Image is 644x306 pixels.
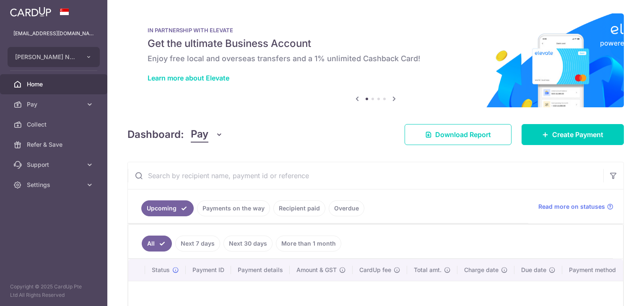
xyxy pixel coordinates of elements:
a: Read more on statuses [538,202,613,211]
p: [EMAIL_ADDRESS][DOMAIN_NAME] [13,29,94,38]
span: Read more on statuses [538,202,605,211]
span: Total amt. [414,266,441,274]
span: Pay [191,127,208,143]
a: Payments on the way [197,200,270,216]
a: Upcoming [141,200,194,216]
iframe: Opens a widget where you can find more information [590,281,636,302]
th: Payment ID [186,259,231,281]
span: Status [152,266,170,274]
a: Download Report [405,124,512,145]
img: Renovation banner [127,13,624,107]
span: Settings [27,181,82,189]
a: Next 7 days [175,236,220,252]
th: Payment method [562,259,626,281]
a: All [142,236,172,252]
a: Learn more about Elevate [148,74,229,82]
button: [PERSON_NAME] NOODLE MANUFACTURER [8,47,100,67]
h6: Enjoy free local and overseas transfers and a 1% unlimited Cashback Card! [148,54,604,64]
a: Overdue [329,200,364,216]
h4: Dashboard: [127,127,184,142]
span: Due date [521,266,546,274]
h5: Get the ultimate Business Account [148,37,604,50]
span: Refer & Save [27,140,82,149]
a: Create Payment [522,124,624,145]
p: IN PARTNERSHIP WITH ELEVATE [148,27,604,34]
span: Charge date [464,266,499,274]
button: Pay [191,127,223,143]
a: Recipient paid [273,200,325,216]
span: Pay [27,100,82,109]
span: Home [27,80,82,88]
a: Next 30 days [223,236,273,252]
span: Collect [27,120,82,129]
input: Search by recipient name, payment id or reference [128,162,603,189]
img: CardUp [10,7,51,17]
span: Download Report [435,130,491,140]
span: Amount & GST [296,266,337,274]
th: Payment details [231,259,290,281]
span: CardUp fee [359,266,391,274]
span: Create Payment [552,130,603,140]
span: Support [27,161,82,169]
span: [PERSON_NAME] NOODLE MANUFACTURER [15,53,77,61]
a: More than 1 month [276,236,341,252]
